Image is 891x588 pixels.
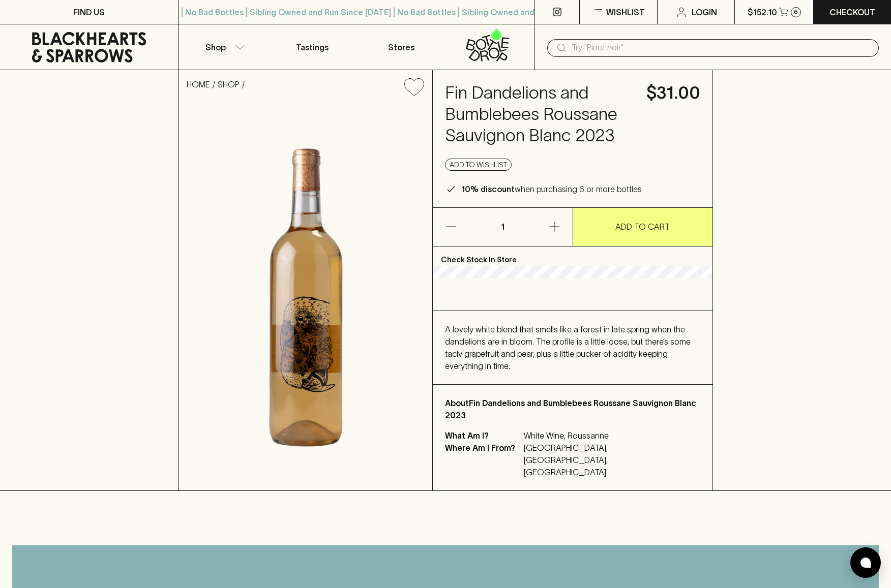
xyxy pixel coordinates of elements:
[179,104,432,490] img: 36241.png
[357,24,445,70] a: Stores
[433,246,712,266] p: Check Stock In Store
[615,221,670,233] p: ADD TO CART
[829,6,875,18] p: Checkout
[445,82,634,146] h4: Fin Dandelions and Bumblebees Roussane Sauvignon Blanc 2023
[794,9,798,15] p: 6
[73,6,105,18] p: FIND US
[296,41,329,53] p: Tastings
[524,429,688,442] p: White Wine, Roussanne
[179,24,268,70] button: Shop
[445,442,521,478] p: Where Am I From?
[692,6,717,18] p: Login
[606,6,645,18] p: Wishlist
[445,159,512,171] button: Add to wishlist
[187,80,210,89] a: HOME
[646,82,700,104] h4: $31.00
[268,24,357,70] a: Tastings
[445,397,700,421] p: About Fin Dandelions and Bumblebees Roussane Sauvignon Blanc 2023
[461,184,515,194] b: 10% discount
[218,80,240,89] a: SHOP
[573,208,712,246] button: ADD TO CART
[860,558,871,568] img: bubble-icon
[388,41,414,53] p: Stores
[205,41,226,53] p: Shop
[445,325,691,370] span: A lovely white blend that smells like a forest in late spring when the dandelions are in bloom. T...
[400,74,428,100] button: Add to wishlist
[572,40,871,56] input: Try "Pinot noir"
[491,208,515,246] p: 1
[524,442,688,478] p: [GEOGRAPHIC_DATA], [GEOGRAPHIC_DATA], [GEOGRAPHIC_DATA]
[461,183,642,195] p: when purchasing 6 or more bottles
[748,6,777,18] p: $152.10
[445,429,521,442] p: What Am I?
